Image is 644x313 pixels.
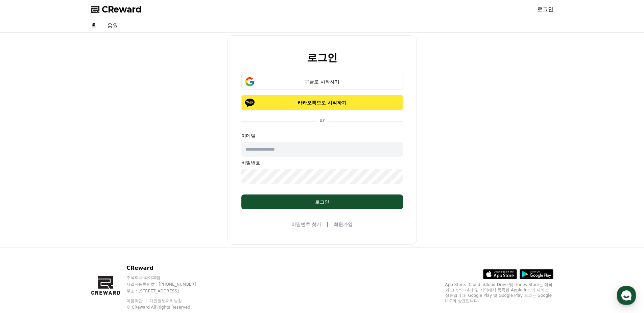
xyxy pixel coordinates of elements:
span: 설정 [104,224,113,230]
h2: 로그인 [307,52,337,63]
a: CReward [91,4,142,15]
span: 홈 [21,224,25,230]
a: 이용약관 [126,298,148,303]
a: 대화 [45,214,87,231]
a: 설정 [87,214,130,231]
a: 음원 [102,19,123,32]
div: 구글로 시작하기 [251,78,393,85]
p: CReward [126,264,209,272]
a: 홈 [86,19,102,32]
a: 로그인 [537,5,553,14]
p: 이메일 [241,132,403,139]
div: 로그인 [255,199,389,205]
p: 주식회사 와이피랩 [126,275,209,280]
button: 카카오톡으로 시작하기 [241,95,403,110]
span: 대화 [62,225,70,230]
a: 비밀번호 찾기 [291,221,321,228]
span: CReward [102,4,142,15]
a: 홈 [2,214,45,231]
p: or [315,117,328,124]
button: 구글로 시작하기 [241,74,403,89]
span: | [327,220,328,228]
p: 카카오톡으로 시작하기 [251,99,393,106]
button: 로그인 [241,194,403,209]
p: 사업자등록번호 : [PHONE_NUMBER] [126,282,209,287]
p: 비밀번호 [241,159,403,166]
p: © CReward All Rights Reserved. [126,305,209,310]
a: 개인정보처리방침 [149,298,182,303]
p: 주소 : [STREET_ADDRESS] [126,288,209,294]
p: App Store, iCloud, iCloud Drive 및 iTunes Store는 미국과 그 밖의 나라 및 지역에서 등록된 Apple Inc.의 서비스 상표입니다. Goo... [445,282,553,304]
a: 회원가입 [334,221,353,228]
